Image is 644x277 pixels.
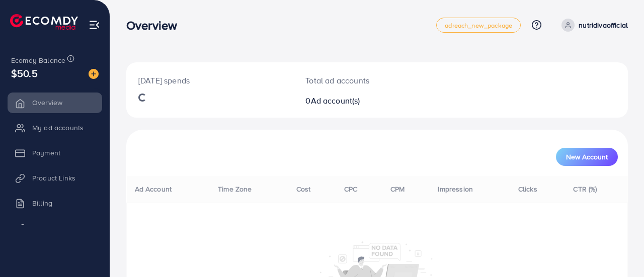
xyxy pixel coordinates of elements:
img: menu [89,19,100,31]
p: [DATE] spends [138,74,281,86]
img: image [89,69,99,79]
a: adreach_new_package [436,18,521,33]
h3: Overview [126,18,185,33]
p: nutridivaofficial [579,19,628,31]
a: nutridivaofficial [557,19,628,32]
span: $50.5 [11,66,38,80]
h2: 0 [305,96,407,106]
span: adreach_new_package [445,22,512,29]
button: New Account [556,148,618,166]
span: New Account [566,153,608,160]
img: logo [10,14,78,30]
span: Ecomdy Balance [11,55,65,65]
p: Total ad accounts [305,74,407,86]
span: Ad account(s) [311,95,360,106]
